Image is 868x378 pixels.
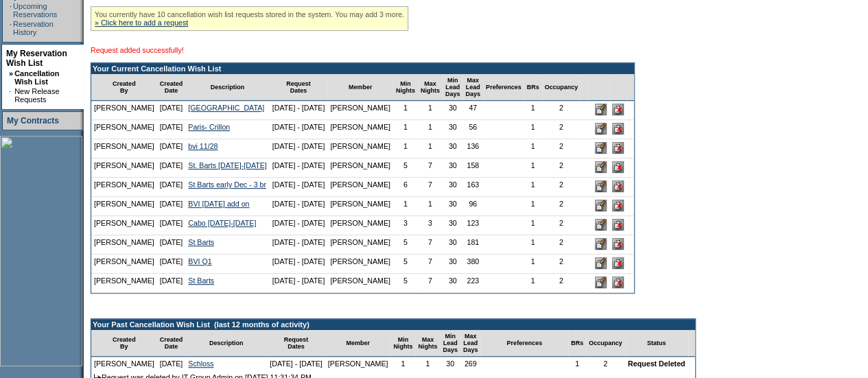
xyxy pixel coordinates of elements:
[157,178,186,197] td: [DATE]
[267,330,325,357] td: Request Dates
[188,238,214,246] a: St Barts
[327,74,393,101] td: Member
[595,276,607,288] input: Edit this Request
[14,87,59,104] a: New Release Requests
[418,158,443,178] td: 7
[460,357,481,370] td: 269
[272,219,325,227] nobr: [DATE] - [DATE]
[272,123,325,131] nobr: [DATE] - [DATE]
[462,255,483,274] td: 380
[157,120,186,139] td: [DATE]
[524,158,541,178] td: 1
[272,257,325,265] nobr: [DATE] - [DATE]
[188,142,218,150] a: bvi 11/28
[462,139,483,158] td: 136
[480,330,568,357] td: Preferences
[91,330,157,357] td: Created By
[327,139,393,158] td: [PERSON_NAME]
[157,235,186,255] td: [DATE]
[524,255,541,274] td: 1
[462,178,483,197] td: 163
[188,123,230,131] a: Paris- Crillon
[542,74,581,101] td: Occupancy
[542,101,581,120] td: 2
[188,104,264,112] a: [GEOGRAPHIC_DATA]
[13,20,54,36] a: Reservation History
[157,101,186,120] td: [DATE]
[418,197,443,216] td: 1
[157,330,186,357] td: Created Date
[524,74,541,101] td: BRs
[524,274,541,293] td: 1
[393,74,418,101] td: Min Nights
[91,6,408,31] div: You currently have 10 cancellation wish list requests stored in the system. You may add 3 more.
[595,180,607,192] input: Edit this Request
[595,238,607,250] input: Edit this Request
[393,274,418,293] td: 5
[327,101,393,120] td: [PERSON_NAME]
[612,142,624,154] input: Delete this Request
[418,101,443,120] td: 1
[462,120,483,139] td: 56
[393,178,418,197] td: 6
[568,330,586,357] td: BRs
[157,139,186,158] td: [DATE]
[415,330,440,357] td: Max Nights
[95,19,188,27] a: » Click here to add a request
[157,197,186,216] td: [DATE]
[327,255,393,274] td: [PERSON_NAME]
[157,74,186,101] td: Created Date
[612,180,624,192] input: Delete this Request
[91,255,157,274] td: [PERSON_NAME]
[612,219,624,231] input: Delete this Request
[612,161,624,173] input: Delete this Request
[524,120,541,139] td: 1
[272,180,325,189] nobr: [DATE] - [DATE]
[393,139,418,158] td: 1
[542,255,581,274] td: 2
[188,200,249,208] a: BVI [DATE] add on
[6,49,67,68] a: My Reservation Wish List
[327,216,393,235] td: [PERSON_NAME]
[418,120,443,139] td: 1
[325,357,391,370] td: [PERSON_NAME]
[612,104,624,115] input: Delete this Request
[443,139,463,158] td: 30
[524,101,541,120] td: 1
[7,116,59,126] a: My Contracts
[188,257,211,265] a: BVI Q1
[542,139,581,158] td: 2
[327,120,393,139] td: [PERSON_NAME]
[524,178,541,197] td: 1
[270,74,328,101] td: Request Dates
[443,101,463,120] td: 30
[327,178,393,197] td: [PERSON_NAME]
[91,357,157,370] td: [PERSON_NAME]
[272,104,325,112] nobr: [DATE] - [DATE]
[188,161,266,169] a: St. Barts [DATE]-[DATE]
[443,158,463,178] td: 30
[440,357,460,370] td: 30
[595,142,607,154] input: Edit this Request
[542,158,581,178] td: 2
[443,178,463,197] td: 30
[9,87,13,104] td: ·
[91,274,157,293] td: [PERSON_NAME]
[91,63,634,74] td: Your Current Cancellation Wish List
[443,255,463,274] td: 30
[462,158,483,178] td: 158
[595,200,607,211] input: Edit this Request
[462,197,483,216] td: 96
[270,359,322,368] nobr: [DATE] - [DATE]
[157,216,186,235] td: [DATE]
[393,101,418,120] td: 1
[325,330,391,357] td: Member
[188,276,214,285] a: St Barts
[418,139,443,158] td: 1
[327,158,393,178] td: [PERSON_NAME]
[272,142,325,150] nobr: [DATE] - [DATE]
[91,235,157,255] td: [PERSON_NAME]
[393,255,418,274] td: 5
[188,180,266,189] a: St Barts early Dec - 3 br
[586,330,625,357] td: Occupancy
